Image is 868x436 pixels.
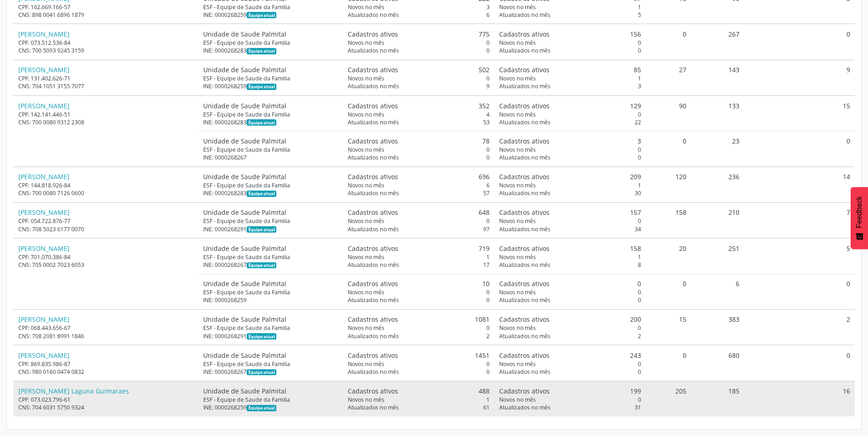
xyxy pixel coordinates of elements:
[348,404,399,411] span: Atualizados no mês
[348,404,490,411] div: 61
[499,29,641,39] div: 156
[499,111,536,118] span: Novos no mês
[499,29,550,39] span: Cadastros ativos
[348,101,490,111] div: 352
[348,279,398,288] span: Cadastros ativos
[744,60,855,96] td: 9
[348,207,398,217] span: Cadastros ativos
[203,368,338,376] div: INE: 0000268267
[203,217,338,225] div: ESF - Equipe de Saude da Familia
[499,253,641,261] div: 1
[348,47,399,54] span: Atualizados no mês
[203,189,338,197] div: INE: 0000268283
[18,82,194,90] div: CNS: 704 1051 3155 7077
[18,315,70,324] a: [PERSON_NAME]
[499,217,536,225] span: Novos no mês
[247,405,276,411] span: Esta é a equipe atual deste Agente
[646,167,691,202] td: 120
[203,314,338,324] div: Unidade de Saude Palmital
[499,386,550,396] span: Cadastros ativos
[499,11,641,19] div: 5
[348,101,398,111] span: Cadastros ativos
[499,225,641,233] div: 34
[348,217,490,225] div: 0
[348,296,399,304] span: Atualizados no mês
[499,279,550,288] span: Cadastros ativos
[203,404,338,411] div: INE: 0000268259
[203,74,338,82] div: ESF - Equipe de Saude da Familia
[247,226,276,233] span: Esta é a equipe atual deste Agente
[691,381,744,416] td: 185
[18,360,194,368] div: CPF: 869.835.986-87
[18,368,194,376] div: CNS: 980 0160 0474 0832
[744,131,855,167] td: 0
[499,404,641,411] div: 31
[348,217,384,225] span: Novos no mês
[18,39,194,47] div: CPF: 073.512.536-84
[18,181,194,189] div: CPF: 144.818.926-84
[646,345,691,381] td: 0
[18,387,129,395] a: [PERSON_NAME] Laguna Guimaraes
[691,345,744,381] td: 680
[348,136,490,146] div: 78
[247,119,276,126] span: Esta é a equipe atual deste Agente
[203,360,338,368] div: ESF - Equipe de Saude da Familia
[744,238,855,274] td: 5
[499,368,550,376] span: Atualizados no mês
[203,225,338,233] div: INE: 0000268291
[646,202,691,238] td: 158
[348,146,490,154] div: 0
[247,48,276,54] span: Esta é a equipe atual deste Agente
[499,207,641,217] div: 157
[18,172,70,181] a: [PERSON_NAME]
[499,332,550,340] span: Atualizados no mês
[499,360,641,368] div: 0
[744,24,855,59] td: 0
[499,47,641,54] div: 0
[203,111,338,118] div: ESF - Equipe de Saude da Familia
[348,396,384,404] span: Novos no mês
[348,386,398,396] span: Cadastros ativos
[646,60,691,96] td: 27
[348,332,490,340] div: 2
[348,253,384,261] span: Novos no mês
[499,244,641,253] div: 158
[348,360,490,368] div: 0
[348,47,490,54] div: 0
[851,187,868,249] button: Feedback - Mostrar pesquisa
[744,274,855,309] td: 0
[348,368,399,376] span: Atualizados no mês
[203,324,338,332] div: ESF - Equipe de Saude da Familia
[499,279,641,288] div: 0
[348,386,490,396] div: 488
[203,332,338,340] div: INE: 0000268291
[348,82,490,90] div: 9
[499,82,550,90] span: Atualizados no mês
[744,309,855,345] td: 2
[348,136,398,146] span: Cadastros ativos
[499,351,550,360] span: Cadastros ativos
[499,396,641,404] div: 0
[499,189,641,197] div: 30
[18,11,194,19] div: CNS: 898 0041 6896 1879
[203,146,338,154] div: ESF - Equipe de Saude da Familia
[348,111,384,118] span: Novos no mês
[18,396,194,404] div: CPF: 073.023.796-61
[348,396,490,404] div: 1
[203,288,338,296] div: ESF - Equipe de Saude da Familia
[203,172,338,181] div: Unidade de Saude Palmital
[348,288,384,296] span: Novos no mês
[646,24,691,59] td: 0
[203,3,338,11] div: ESF - Equipe de Saude da Familia
[348,3,384,11] span: Novos no mês
[203,65,338,74] div: Unidade de Saude Palmital
[691,167,744,202] td: 236
[348,3,490,11] div: 3
[646,131,691,167] td: 0
[18,208,70,217] a: [PERSON_NAME]
[499,146,536,154] span: Novos no mês
[348,261,490,269] div: 17
[203,136,338,146] div: Unidade de Saude Palmital
[499,101,641,111] div: 129
[18,253,194,261] div: CPF: 701.070.386-84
